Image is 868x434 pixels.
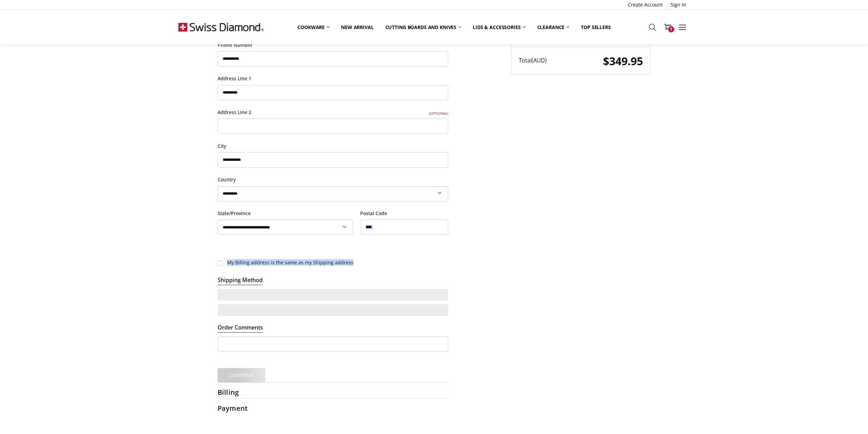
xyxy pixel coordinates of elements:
small: (Optional) [429,111,448,116]
a: Clearance [531,20,575,34]
legend: Order Comments [218,323,263,333]
a: Lids & Accessories [467,20,531,34]
h2: Billing [218,388,261,396]
span: 1 [668,26,674,32]
a: Top Sellers [575,20,616,34]
span: Total (AUD) [519,57,547,64]
label: My Billing address is the same as my Shipping address [218,260,448,266]
button: Continue [218,368,266,382]
label: Country [218,176,448,183]
label: Address Line 1 [218,75,448,82]
label: City [218,142,448,150]
legend: Shipping Method [218,276,263,285]
label: Phone Number [218,41,448,49]
img: Free Shipping On Every Order [178,10,264,44]
h2: Payment [218,404,261,412]
label: Postal Code [360,210,448,217]
a: Cookware [292,20,335,34]
a: Cutting boards and knives [380,20,467,34]
a: 1 [660,18,675,36]
label: State/Province [218,210,353,217]
label: Address Line 2 [218,109,448,116]
a: New arrival [335,20,379,34]
span: $349.95 [603,53,643,68]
